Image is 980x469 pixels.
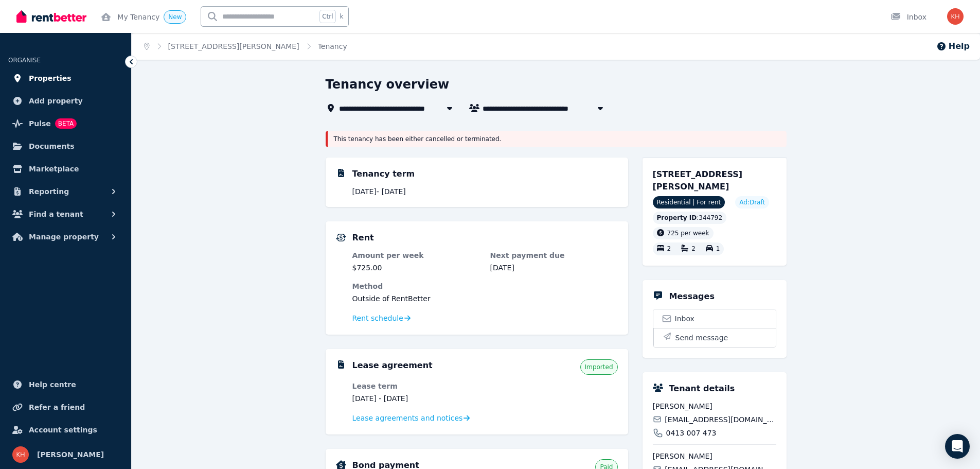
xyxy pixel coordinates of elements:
[55,118,77,129] span: BETA
[352,313,411,323] a: Rent schedule
[29,72,72,84] span: Properties
[675,314,694,324] span: Inbox
[29,401,85,413] span: Refer a friend
[8,397,123,418] a: Refer a friend
[29,231,99,243] span: Manage property
[8,181,123,202] button: Reporting
[37,448,104,461] span: [PERSON_NAME]
[352,359,433,372] h5: Lease agreement
[336,234,346,241] img: Rental Payments
[352,413,470,423] a: Lease agreements and notices
[716,246,720,253] span: 1
[657,214,697,222] span: Property ID
[352,313,403,323] span: Rent schedule
[667,230,709,237] span: 725 per week
[29,95,83,107] span: Add property
[352,250,480,260] dt: Amount per week
[352,393,480,404] dd: [DATE] - [DATE]
[16,9,86,24] img: RentBetter
[666,428,717,438] span: 0413 007 473
[340,12,344,21] span: k
[8,91,123,111] a: Add property
[8,113,123,134] a: PulseBETA
[132,33,360,60] nav: Breadcrumb
[8,374,123,395] a: Help centre
[653,328,776,347] button: Send message
[8,57,41,64] span: ORGANISE
[29,117,51,130] span: Pulse
[8,136,123,157] a: Documents
[8,159,123,179] a: Marketplace
[653,196,725,209] span: Residential | For rent
[947,8,964,25] img: Karen Hickey
[29,185,69,198] span: Reporting
[739,198,765,206] span: Ad: Draft
[691,246,696,253] span: 2
[352,281,618,291] dt: Method
[352,413,463,423] span: Lease agreements and notices
[665,414,776,425] span: [EMAIL_ADDRESS][DOMAIN_NAME]
[653,212,727,224] div: : 344792
[352,293,618,304] dd: Outside of RentBetter
[29,140,75,152] span: Documents
[490,263,618,273] dd: [DATE]
[653,451,776,461] span: [PERSON_NAME]
[352,263,480,273] dd: $725.00
[945,434,970,459] div: Open Intercom Messenger
[653,401,776,411] span: [PERSON_NAME]
[318,41,347,51] span: Tenancy
[890,12,926,22] div: Inbox
[936,40,970,53] button: Help
[8,204,123,224] button: Find a tenant
[8,420,123,440] a: Account settings
[585,363,613,371] span: Imported
[326,131,787,147] div: This tenancy has been either cancelled or terminated.
[653,309,776,328] a: Inbox
[352,232,374,244] h5: Rent
[319,10,335,23] span: Ctrl
[669,290,715,303] h5: Messages
[669,383,735,395] h5: Tenant details
[29,378,76,391] span: Help centre
[168,13,182,21] span: New
[653,169,743,192] span: [STREET_ADDRESS][PERSON_NAME]
[29,163,79,175] span: Marketplace
[352,168,415,180] h5: Tenancy term
[29,424,97,436] span: Account settings
[667,246,671,253] span: 2
[29,208,83,220] span: Find a tenant
[12,446,29,463] img: Karen Hickey
[675,333,728,343] span: Send message
[490,250,618,260] dt: Next payment due
[168,42,299,50] a: [STREET_ADDRESS][PERSON_NAME]
[352,186,618,197] p: [DATE] - [DATE]
[8,68,123,89] a: Properties
[352,381,480,391] dt: Lease term
[8,227,123,247] button: Manage property
[326,76,450,93] h1: Tenancy overview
